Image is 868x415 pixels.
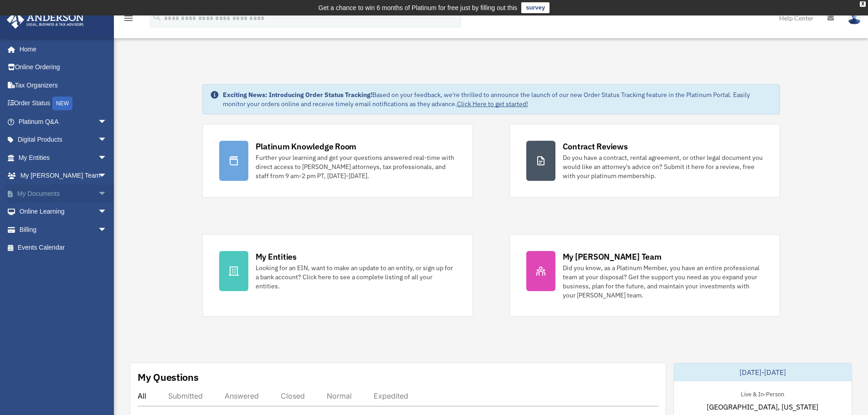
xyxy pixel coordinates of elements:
[457,100,528,108] a: Click Here to get started!
[98,113,116,131] span: arrow_drop_down
[674,363,852,381] div: [DATE]-[DATE]
[860,1,866,7] div: close
[225,391,259,400] div: Answered
[6,203,121,221] a: Online Learningarrow_drop_down
[223,91,372,99] strong: Exciting News: Introducing Order Status Tracking!
[123,13,134,24] i: menu
[6,94,121,113] a: Order StatusNEW
[563,251,662,262] div: My [PERSON_NAME] Team
[138,391,146,400] div: All
[256,153,456,180] div: Further your learning and get your questions answered real-time with direct access to [PERSON_NAM...
[6,58,121,77] a: Online Ordering
[98,167,116,185] span: arrow_drop_down
[256,141,357,152] div: Platinum Knowledge Room
[509,124,780,198] a: Contract Reviews Do you have a contract, rental agreement, or other legal document you would like...
[138,370,199,384] div: My Questions
[374,391,408,400] div: Expedited
[98,131,116,149] span: arrow_drop_down
[6,220,121,239] a: Billingarrow_drop_down
[256,251,297,262] div: My Entities
[563,153,763,180] div: Do you have a contract, rental agreement, or other legal document you would like an attorney's ad...
[98,184,116,203] span: arrow_drop_down
[563,263,763,300] div: Did you know, as a Platinum Member, you have an entire professional team at your disposal? Get th...
[847,11,861,25] img: User Pic
[318,2,518,13] div: Get a chance to win 6 months of Platinum for free just by filling out this
[327,391,352,400] div: Normal
[98,203,116,221] span: arrow_drop_down
[168,391,203,400] div: Submitted
[6,76,121,94] a: Tax Organizers
[6,113,121,131] a: Platinum Q&Aarrow_drop_down
[256,263,456,291] div: Looking for an EIN, want to make an update to an entity, or sign up for a bank account? Click her...
[123,16,134,24] a: menu
[6,131,121,149] a: Digital Productsarrow_drop_down
[6,239,121,257] a: Events Calendar
[152,12,162,22] i: search
[6,149,121,167] a: My Entitiesarrow_drop_down
[6,40,116,58] a: Home
[202,234,473,317] a: My Entities Looking for an EIN, want to make an update to an entity, or sign up for a bank accoun...
[281,391,305,400] div: Closed
[98,220,116,239] span: arrow_drop_down
[734,389,791,398] div: Live & In-Person
[202,124,473,198] a: Platinum Knowledge Room Further your learning and get your questions answered real-time with dire...
[6,184,121,203] a: My Documentsarrow_drop_down
[509,234,780,317] a: My [PERSON_NAME] Team Did you know, as a Platinum Member, you have an entire professional team at...
[223,90,772,108] div: Based on your feedback, we're thrilled to announce the launch of our new Order Status Tracking fe...
[98,149,116,167] span: arrow_drop_down
[6,167,121,185] a: My [PERSON_NAME] Teamarrow_drop_down
[4,11,87,29] img: Anderson Advisors Platinum Portal
[52,97,72,110] div: NEW
[707,401,818,412] span: [GEOGRAPHIC_DATA], [US_STATE]
[563,141,628,152] div: Contract Reviews
[521,2,550,13] a: survey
